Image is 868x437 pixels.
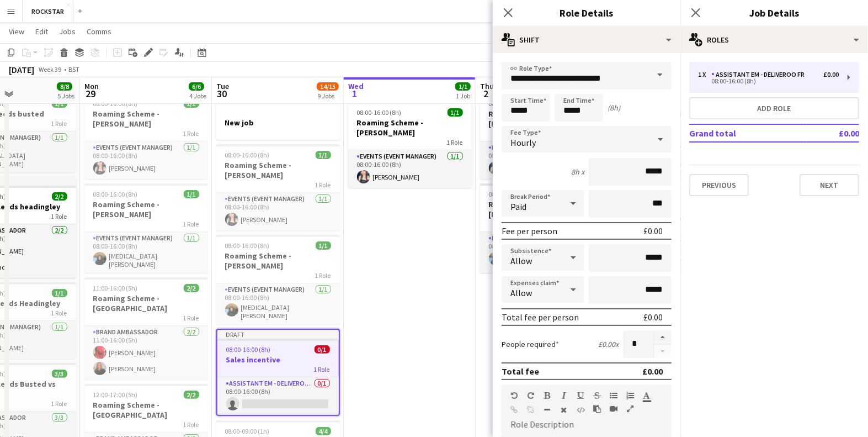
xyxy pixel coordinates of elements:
app-card-role: Events (Event Manager)1/108:00-16:00 (8h)[PERSON_NAME] [216,193,340,230]
div: 08:00-16:00 (8h)1/1Roaming Scheme - [PERSON_NAME]1 RoleEvents (Event Manager)1/108:00-16:00 (8h)[... [84,93,208,179]
app-card-role: Events (Event Manager)1/108:00-16:00 (8h)[PERSON_NAME] [480,141,604,179]
div: £0.00 [642,366,663,377]
span: 1 Role [183,420,199,429]
button: Ordered List [626,391,634,400]
div: £0.00 [823,71,839,78]
span: Mon [84,81,99,91]
app-card-role: Events (Event Manager)1/108:00-16:00 (8h)[MEDICAL_DATA][PERSON_NAME] [216,283,340,324]
span: 30 [215,87,229,100]
app-job-card: 08:00-16:00 (8h)1/1Roaming Scheme - [PERSON_NAME]1 RoleEvents (Event Manager)1/108:00-16:00 (8h)[... [216,235,340,324]
span: 08:00-16:00 (8h) [226,345,271,354]
div: 1 Job [456,92,470,100]
span: 1 Role [51,399,67,408]
button: Insert video [610,404,617,413]
app-job-card: 08:00-16:00 (8h)1/1Roaming Scheme - [PERSON_NAME]1 RoleEvents (Event Manager)1/108:00-16:00 (8h)[... [480,183,604,273]
span: 08:00-16:00 (8h) [93,190,138,198]
span: Hourly [510,137,536,148]
button: ROCKSTAR [23,1,73,22]
div: £0.00 [643,312,663,323]
span: 4/4 [316,427,331,435]
h3: Role Details [493,6,680,20]
span: 2 [478,87,494,100]
span: Allow [510,255,532,266]
h3: Roaming Scheme - [PERSON_NAME] [216,160,340,180]
span: Allow [510,287,532,298]
span: 1/1 [455,82,471,91]
span: 08:00-09:00 (1h) [225,427,270,435]
label: People required [502,339,559,349]
span: 1 Role [314,365,330,373]
h3: Roaming Scheme - [PERSON_NAME] [84,199,208,219]
span: 3/3 [52,370,67,378]
span: 1 Role [183,129,199,138]
app-card-role: Events (Event Manager)1/108:00-16:00 (8h)[MEDICAL_DATA][PERSON_NAME] [480,232,604,273]
div: £0.00 [643,225,663,236]
span: 1 Role [183,220,199,228]
button: Text Color [643,391,651,400]
span: 1 Role [51,119,67,128]
td: Grand total [689,124,807,142]
span: 08:00-16:00 (8h) [489,190,534,198]
app-card-role: Events (Event Manager)1/108:00-16:00 (8h)[PERSON_NAME] [84,141,208,179]
span: 1 Role [51,212,67,220]
button: Clear Formatting [560,406,568,414]
button: Strikethrough [593,391,601,400]
span: 2/2 [184,391,199,399]
div: Fee per person [502,225,557,236]
span: Tue [216,81,229,91]
button: Underline [577,391,584,400]
span: 1 [347,87,364,100]
div: [DATE] [9,64,34,75]
h3: Job Details [680,6,868,20]
app-card-role: Assistant EM - Deliveroo FR0/108:00-16:00 (8h) [217,377,339,415]
app-card-role: Events (Event Manager)1/108:00-16:00 (8h)[PERSON_NAME] [348,150,472,188]
app-job-card: 08:00-16:00 (8h)1/1Roaming Scheme - [PERSON_NAME]1 RoleEvents (Event Manager)1/108:00-16:00 (8h)[... [480,93,604,179]
button: HTML Code [577,406,584,414]
div: Total fee per person [502,312,579,323]
button: Previous [689,174,749,196]
span: 11:00-16:00 (5h) [93,284,138,292]
span: 08:00-16:00 (8h) [225,151,270,159]
span: 1 Role [447,138,463,146]
div: Draft [217,330,339,339]
span: 1/1 [448,108,463,117]
div: Assistant EM - Deliveroo FR [711,71,809,78]
span: Thu [480,81,494,91]
a: Comms [82,24,116,39]
span: Jobs [59,27,76,36]
div: BST [68,65,79,73]
span: Edit [35,27,48,36]
span: Paid [510,201,526,212]
a: Jobs [55,24,80,39]
a: Edit [31,24,52,39]
h3: Roaming Scheme - [GEOGRAPHIC_DATA] [84,400,208,420]
span: 1/1 [52,289,67,297]
div: 08:00-16:00 (8h) [698,78,839,84]
div: 8h x [571,167,584,177]
span: 2/2 [52,192,67,201]
span: Wed [348,81,364,91]
div: (8h) [608,103,620,113]
span: View [9,27,24,36]
h3: Sales incentive [217,355,339,365]
app-job-card: 08:00-16:00 (8h)1/1Roaming Scheme - [PERSON_NAME]1 RoleEvents (Event Manager)1/108:00-16:00 (8h)[... [216,144,340,230]
div: Shift [493,27,680,53]
h3: Roaming Scheme - [PERSON_NAME] [348,118,472,138]
button: Redo [527,391,535,400]
app-card-role: Events (Event Manager)1/108:00-16:00 (8h)[MEDICAL_DATA][PERSON_NAME] [84,232,208,273]
app-job-card: 11:00-16:00 (5h)2/2Roaming Scheme - [GEOGRAPHIC_DATA]1 RoleBrand Ambassador2/211:00-16:00 (5h)[PE... [84,277,208,380]
h3: Roaming Scheme - [PERSON_NAME] [480,109,604,129]
div: 4 Jobs [189,92,206,100]
h3: Roaming Scheme - [PERSON_NAME] [216,251,340,271]
div: In progress08:00-16:00 (8h)1/1Roaming Scheme - [PERSON_NAME]1 RoleEvents (Event Manager)1/108:00-... [348,93,472,188]
span: Week 39 [36,65,64,73]
app-job-card: Draft08:00-16:00 (8h)0/1Sales incentive1 RoleAssistant EM - Deliveroo FR0/108:00-16:00 (8h) [216,329,340,416]
h3: New job [216,118,340,128]
app-job-card: 08:00-16:00 (8h)1/1Roaming Scheme - [PERSON_NAME]1 RoleEvents (Event Manager)1/108:00-16:00 (8h)[... [84,183,208,273]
